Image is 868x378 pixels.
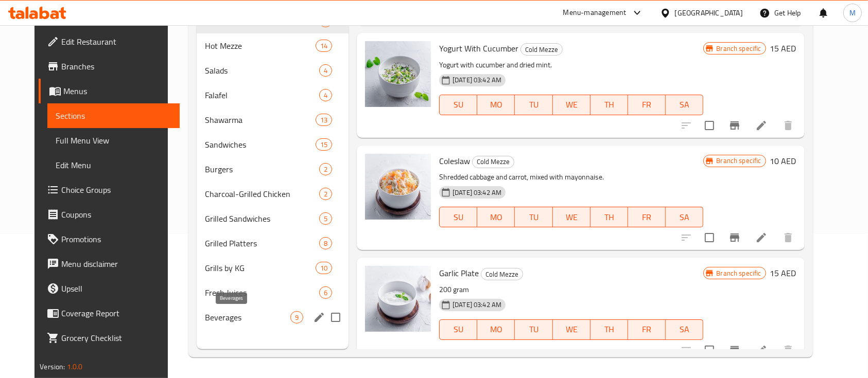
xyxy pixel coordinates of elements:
[722,338,747,363] button: Branch-specific-item
[320,239,332,248] span: 8
[628,95,666,115] button: FR
[553,207,591,227] button: WE
[197,33,349,58] div: Hot Mezze14
[770,266,796,280] h6: 15 AED
[699,227,720,248] span: Select to update
[557,97,586,112] span: WE
[56,159,171,171] span: Edit Menu
[320,214,332,224] span: 5
[776,338,801,363] button: delete
[632,210,662,225] span: FR
[61,35,171,48] span: Edit Restaurant
[39,326,180,350] a: Grocery Checklist
[47,128,180,153] a: Full Menu View
[439,153,470,169] span: Coleslaw
[67,360,83,373] span: 1.0.0
[39,79,180,103] a: Menus
[439,283,703,296] p: 200 gram
[670,322,699,337] span: SA
[205,212,319,225] span: Grilled Sandwiches
[439,171,703,184] p: Shredded cabbage and carrot, mixed with mayonnaise.
[316,115,332,125] span: 13
[776,113,801,138] button: delete
[197,231,349,256] div: Grilled Platters8
[670,210,699,225] span: SA
[205,188,319,200] span: Charcoal-Grilled Chicken
[595,210,624,225] span: TH
[197,132,349,157] div: Sandwiches15
[448,300,506,310] span: [DATE] 03:42 AM
[205,138,316,151] div: Sandwiches
[563,7,627,19] div: Menu-management
[291,313,303,322] span: 9
[319,89,332,101] div: items
[670,97,699,112] span: SA
[722,225,747,250] button: Branch-specific-item
[39,276,180,301] a: Upsell
[448,188,506,197] span: [DATE] 03:42 AM
[320,189,332,199] span: 2
[755,231,768,244] a: Edit menu item
[197,107,349,132] div: Shawarma13
[205,64,319,77] div: Salads
[473,156,514,168] span: Cold Mezze
[205,286,319,299] span: Fresh Juices
[319,212,332,225] div: items
[439,59,703,71] p: Yogurt with cucumber and dried mint.
[444,322,473,337] span: SU
[205,114,316,126] span: Shawarma
[557,210,586,225] span: WE
[39,54,180,79] a: Branches
[205,40,316,52] span: Hot Mezze
[849,7,856,19] span: M
[197,305,349,330] div: Beverages9edit
[320,66,332,76] span: 4
[61,332,171,344] span: Grocery Checklist
[439,319,477,340] button: SU
[595,322,624,337] span: TH
[56,134,171,147] span: Full Menu View
[39,202,180,227] a: Coupons
[755,344,768,356] a: Edit menu item
[61,258,171,270] span: Menu disclaimer
[722,113,747,138] button: Branch-specific-item
[519,97,548,112] span: TU
[519,210,548,225] span: TU
[481,322,511,337] span: MO
[595,97,624,112] span: TH
[481,97,511,112] span: MO
[520,43,563,56] div: Cold Mezze
[365,154,431,220] img: Coleslaw
[320,91,332,100] span: 4
[39,177,180,202] a: Choice Groups
[316,41,332,51] span: 14
[205,262,316,274] span: Grills by KG
[197,157,349,182] div: Burgers2
[712,44,765,53] span: Branch specific
[444,97,473,112] span: SU
[47,153,180,177] a: Edit Menu
[666,319,703,340] button: SA
[39,29,180,54] a: Edit Restaurant
[477,207,515,227] button: MO
[448,75,506,85] span: [DATE] 03:42 AM
[770,154,796,168] h6: 10 AED
[61,184,171,196] span: Choice Groups
[197,182,349,206] div: Charcoal-Grilled Chicken2
[770,41,796,56] h6: 15 AED
[319,286,332,299] div: items
[39,227,180,251] a: Promotions
[61,233,171,245] span: Promotions
[205,163,319,175] span: Burgers
[319,163,332,175] div: items
[553,319,591,340] button: WE
[320,288,332,298] span: 6
[776,225,801,250] button: delete
[205,89,319,101] div: Falafel
[319,188,332,200] div: items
